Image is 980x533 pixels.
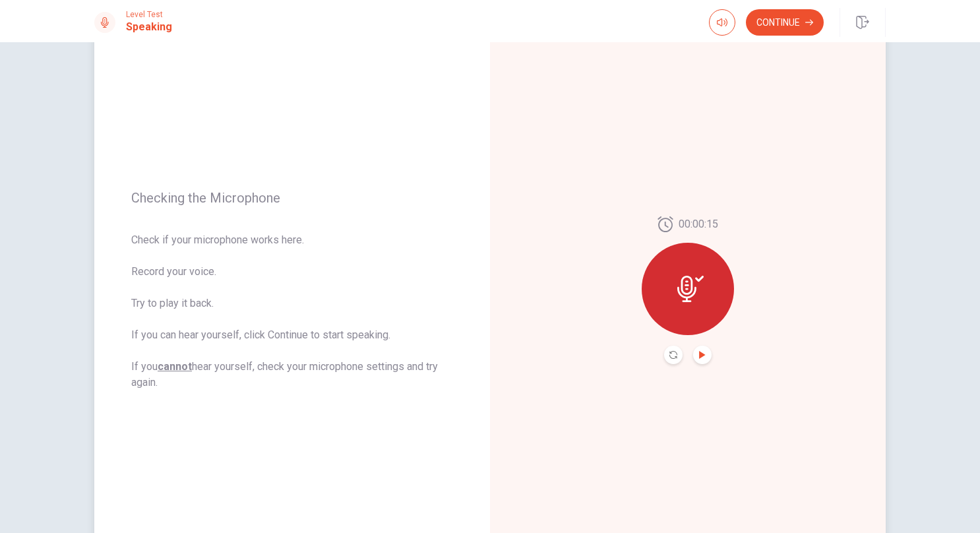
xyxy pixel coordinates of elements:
[664,346,683,364] button: Record Again
[746,9,824,36] button: Continue
[158,360,192,373] u: cannot
[693,346,712,364] button: Play Audio
[131,190,453,206] span: Checking the Microphone
[126,10,172,19] span: Level Test
[131,232,453,391] span: Check if your microphone works here. Record your voice. Try to play it back. If you can hear your...
[679,216,718,232] span: 00:00:15
[126,19,172,35] h1: Speaking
